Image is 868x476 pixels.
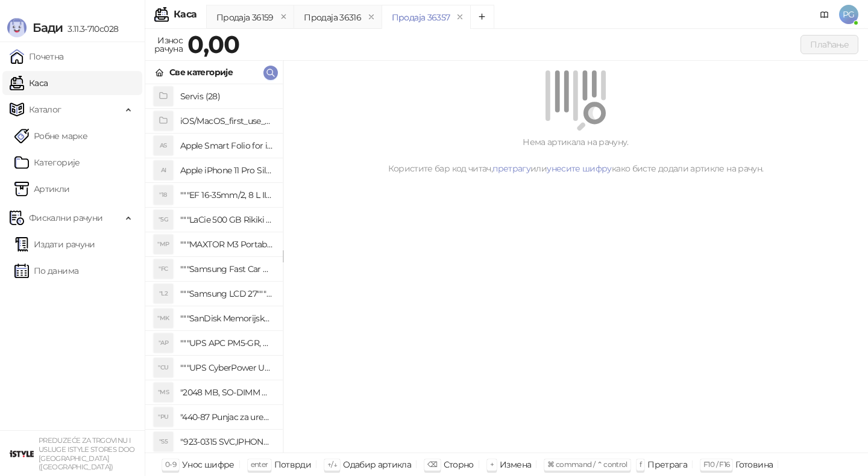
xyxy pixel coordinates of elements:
[180,259,273,279] h4: """Samsung Fast Car Charge Adapter, brzi auto punja_, boja crna"""
[180,333,273,353] h4: """UPS APC PM5-GR, Essential Surge Arrest,5 utic_nica"""
[500,457,531,472] div: Измена
[815,5,834,24] a: Документација
[154,309,173,328] div: "MK
[180,235,273,254] h4: """MAXTOR M3 Portable 2TB 2.5"""" crni eksterni hard disk HX-M201TCB/GM"""
[470,5,494,29] button: Add tab
[640,460,641,469] span: f
[180,161,273,180] h4: Apple iPhone 11 Pro Silicone Case - Black
[180,358,273,377] h4: """UPS CyberPower UT650EG, 650VA/360W , line-int., s_uko, desktop"""
[735,457,773,472] div: Готовина
[547,163,612,174] a: унесите шифру
[165,460,176,469] span: 0-9
[154,210,173,229] div: "5G
[180,309,273,328] h4: """SanDisk Memorijska kartica 256GB microSDXC sa SD adapterom SDSQXA1-256G-GN6MA - Extreme PLUS, ...
[154,161,173,180] div: AI
[174,10,197,19] div: Каса
[298,135,854,175] div: Нема артикала на рачуну. Користите бар код читач, или како бисте додали артикле на рачун.
[63,23,118,34] span: 3.11.3-710c028
[492,163,530,174] a: претрагу
[29,206,102,230] span: Фискални рачуни
[216,11,274,24] div: Продаја 36159
[154,333,173,353] div: "AP
[10,45,64,69] a: Почетна
[452,12,468,22] button: remove
[180,210,273,229] h4: """LaCie 500 GB Rikiki USB 3.0 / Ultra Compact & Resistant aluminum / USB 3.0 / 2.5"""""""
[7,18,27,37] img: Logo
[169,66,233,79] div: Све категорије
[327,460,337,469] span: ↑/↓
[145,84,283,453] div: grid
[180,111,273,131] h4: iOS/MacOS_first_use_assistance (4)
[14,124,87,148] a: Робне марке
[490,460,494,469] span: +
[839,5,858,24] span: PG
[154,432,173,451] div: "S5
[182,457,234,472] div: Унос шифре
[14,150,80,175] a: Категорије
[10,442,34,466] img: 64x64-companyLogo-77b92cf4-9946-4f36-9751-bf7bb5fd2c7d.png
[154,383,173,402] div: "MS
[444,457,474,472] div: Сторно
[187,29,239,59] strong: 0,00
[14,259,78,283] a: По данима
[29,97,61,122] span: Каталог
[154,259,173,279] div: "FC
[427,460,437,469] span: ⌫
[180,284,273,303] h4: """Samsung LCD 27"""" C27F390FHUXEN"""
[14,177,70,201] a: ArtikliАртикли
[180,185,273,205] h4: """EF 16-35mm/2, 8 L III USM"""
[10,71,48,95] a: Каса
[180,87,273,106] h4: Servis (28)
[154,358,173,377] div: "CU
[276,12,292,22] button: remove
[14,232,95,256] a: Издати рачуни
[152,32,185,57] div: Износ рачуна
[547,460,627,469] span: ⌘ command / ⌃ control
[180,432,273,451] h4: "923-0315 SVC,IPHONE 5/5S BATTERY REMOVAL TRAY Držač za iPhone sa kojim se otvara display
[154,185,173,205] div: "18
[343,457,411,472] div: Одабир артикла
[304,11,361,24] div: Продаја 36316
[154,136,173,155] div: AS
[647,457,687,472] div: Претрага
[180,136,273,155] h4: Apple Smart Folio for iPad mini (A17 Pro) - Sage
[154,284,173,303] div: "L2
[363,12,379,22] button: remove
[392,11,450,24] div: Продаја 36357
[154,235,173,254] div: "MP
[180,383,273,402] h4: "2048 MB, SO-DIMM DDRII, 667 MHz, Napajanje 1,8 0,1 V, Latencija CL5"
[800,35,858,54] button: Плаћање
[180,407,273,427] h4: "440-87 Punjac za uredjaje sa micro USB portom 4/1, Stand."
[39,436,135,471] small: PREDUZEĆE ZA TRGOVINU I USLUGE ISTYLE STORES DOO [GEOGRAPHIC_DATA] ([GEOGRAPHIC_DATA])
[274,457,312,472] div: Потврди
[154,407,173,427] div: "PU
[251,460,268,469] span: enter
[33,20,63,35] span: Бади
[703,460,729,469] span: F10 / F16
